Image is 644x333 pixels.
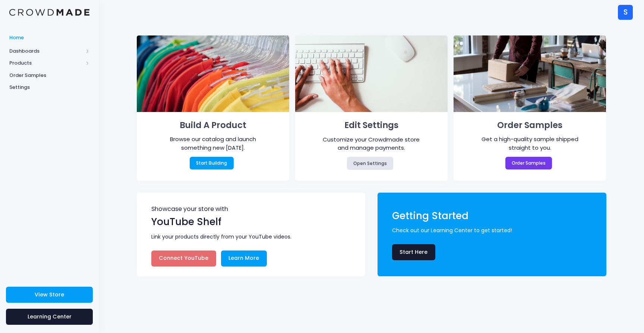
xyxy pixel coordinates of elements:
a: Start Here [392,244,435,260]
span: Link your products directly from your YouTube videos. [151,233,355,241]
span: View Store [35,291,64,298]
span: Learning Center [28,313,72,320]
h1: Build A Product [148,118,278,133]
div: Get a high-quality sample shipped straight to you. [477,135,583,152]
a: Learn More [221,250,267,267]
span: Dashboards [9,47,83,55]
span: YouTube Shelf [151,215,221,228]
span: Getting Started [392,209,468,222]
span: Products [9,59,83,67]
a: Open Settings [347,157,394,169]
a: Connect YouTube [151,250,216,267]
span: Check out our Learning Center to get started! [392,227,596,234]
span: Settings [9,84,89,91]
h1: Edit Settings [306,118,437,133]
span: Showcase your store with [151,206,352,215]
div: Customize your Crowdmade store and manage payments. [318,136,425,152]
h1: Order Samples [465,118,596,133]
span: Home [9,34,89,41]
a: Start Building [190,157,234,169]
a: Order Samples [505,157,552,169]
span: Order Samples [9,72,89,79]
a: Learning Center [6,309,93,325]
div: Browse our catalog and launch something new [DATE]. [160,135,266,152]
img: Logo [9,9,89,16]
div: S [618,5,633,20]
a: View Store [6,287,93,303]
